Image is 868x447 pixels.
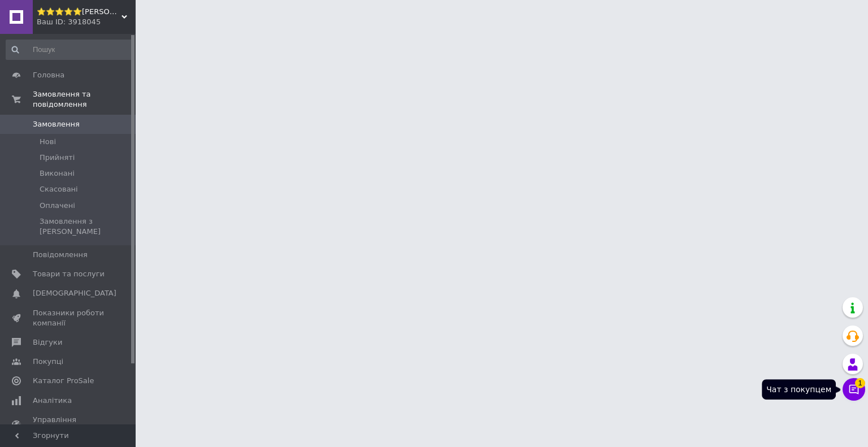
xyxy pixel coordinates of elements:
[33,337,62,348] span: Відгуки
[40,153,75,163] span: Прийняті
[37,17,136,27] div: Ваш ID: 3918045
[33,357,63,367] span: Покупці
[40,184,78,194] span: Скасовані
[33,396,72,406] span: Аналітика
[40,201,75,211] span: Оплачені
[33,250,88,260] span: Повідомлення
[33,89,136,110] span: Замовлення та повідомлення
[6,40,133,60] input: Пошук
[33,288,116,298] span: [DEMOGRAPHIC_DATA]
[40,168,75,179] span: Виконані
[33,269,105,279] span: Товари та послуги
[33,376,94,386] span: Каталог ProSale
[40,137,56,147] span: Нові
[33,119,80,129] span: Замовлення
[33,308,105,328] span: Показники роботи компанії
[855,378,865,388] span: 1
[33,415,105,435] span: Управління сайтом
[843,378,865,401] button: Чат з покупцем1
[762,379,836,400] div: Чат з покупцем
[40,216,132,237] span: Замовлення з [PERSON_NAME]
[37,7,121,17] span: ⭐⭐⭐⭐⭐Angel's touch Територія затишку та комфорту
[33,70,64,80] span: Головна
